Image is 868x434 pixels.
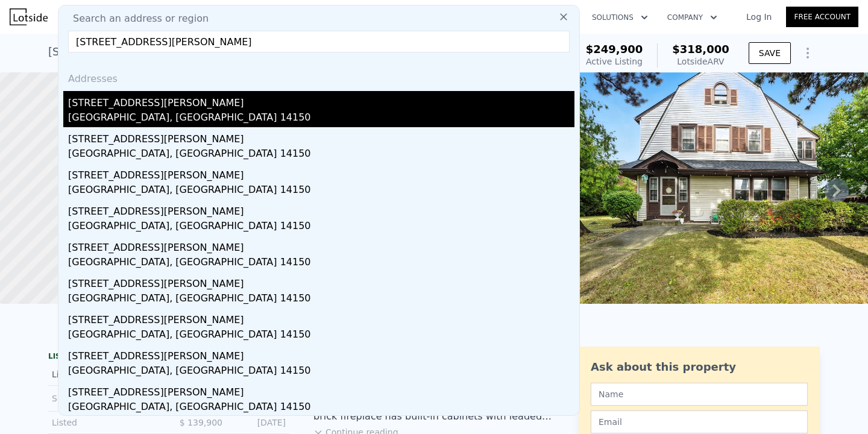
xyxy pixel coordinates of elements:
[68,291,574,308] div: [GEOGRAPHIC_DATA], [GEOGRAPHIC_DATA] 14150
[68,163,574,183] div: [STREET_ADDRESS][PERSON_NAME]
[732,11,786,23] a: Log In
[582,7,658,28] button: Solutions
[10,8,48,25] img: Lotside
[63,62,574,91] div: Addresses
[52,391,159,406] div: Sold
[68,380,574,400] div: [STREET_ADDRESS][PERSON_NAME]
[68,200,574,219] div: [STREET_ADDRESS][PERSON_NAME]
[63,11,209,26] span: Search an address or region
[591,359,808,376] div: Ask about this property
[68,146,574,163] div: [GEOGRAPHIC_DATA], [GEOGRAPHIC_DATA] 14150
[68,344,574,363] div: [STREET_ADDRESS][PERSON_NAME]
[786,7,858,27] a: Free Account
[591,383,808,406] input: Name
[796,41,820,65] button: Show Options
[68,219,574,236] div: [GEOGRAPHIC_DATA], [GEOGRAPHIC_DATA] 14150
[68,255,574,272] div: [GEOGRAPHIC_DATA], [GEOGRAPHIC_DATA] 14150
[48,351,289,363] div: LISTING & SALE HISTORY
[68,183,574,200] div: [GEOGRAPHIC_DATA], [GEOGRAPHIC_DATA] 14150
[68,91,574,110] div: [STREET_ADDRESS][PERSON_NAME]
[672,55,729,68] div: Lotside ARV
[232,417,286,429] div: [DATE]
[749,42,791,64] button: SAVE
[68,31,570,52] input: Enter an address, city, region, neighborhood or zip code
[68,363,574,380] div: [GEOGRAPHIC_DATA], [GEOGRAPHIC_DATA] 14150
[68,110,574,127] div: [GEOGRAPHIC_DATA], [GEOGRAPHIC_DATA] 14150
[68,236,574,255] div: [STREET_ADDRESS][PERSON_NAME]
[52,417,159,429] div: Listed
[68,127,574,146] div: [STREET_ADDRESS][PERSON_NAME]
[586,43,643,55] span: $249,900
[48,43,345,60] div: [STREET_ADDRESS][US_STATE] , Tonawanda , NY 14150
[68,327,574,344] div: [GEOGRAPHIC_DATA], [GEOGRAPHIC_DATA] 14150
[591,410,808,433] input: Email
[180,418,222,427] span: $ 139,900
[658,7,727,28] button: Company
[672,43,729,55] span: $318,000
[68,400,574,417] div: [GEOGRAPHIC_DATA], [GEOGRAPHIC_DATA] 14150
[68,308,574,327] div: [STREET_ADDRESS][PERSON_NAME]
[52,368,159,380] div: Listed
[586,57,643,66] span: Active Listing
[68,272,574,291] div: [STREET_ADDRESS][PERSON_NAME]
